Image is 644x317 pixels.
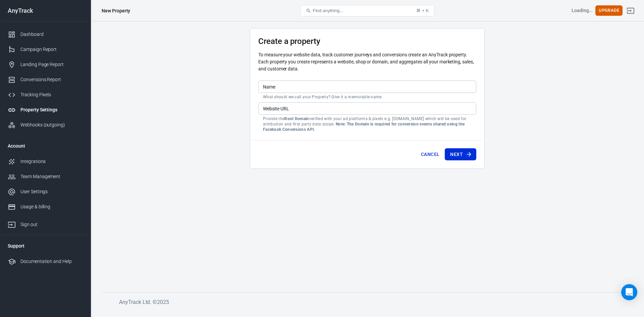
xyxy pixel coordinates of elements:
strong: Note: The Domain is required for conversion events shared using the Facebook Conversions API. [263,122,465,132]
div: Team Management [20,173,83,180]
a: Usage & billing [2,199,88,214]
div: Sign out [20,221,83,228]
a: Sign out [2,214,88,232]
a: Tracking Pixels [2,87,88,102]
span: Find anything... [313,8,343,13]
p: What should we call your Property? Give it a memorable name. [263,94,472,100]
a: Campaign Report [2,42,88,57]
div: ⌘ + K [416,8,429,13]
a: Integrations [2,154,88,169]
a: User Settings [2,184,88,199]
div: Account id: <> [572,7,593,14]
div: Open Intercom Messenger [621,284,637,300]
a: Team Management [2,169,88,184]
div: New Property [102,7,130,14]
div: AnyTrack [2,8,88,14]
div: Integrations [20,158,83,165]
div: Conversions Report [20,76,83,83]
a: Landing Page Report [2,57,88,72]
div: Property Settings [20,106,83,113]
button: Upgrade [595,5,623,16]
div: Campaign Report [20,46,83,53]
div: Landing Page Report [20,61,83,68]
a: Property Settings [2,102,88,117]
button: Find anything...⌘ + K [300,5,434,16]
h3: Create a property [258,37,476,46]
div: Usage & billing [20,203,83,210]
div: Webhooks (outgoing) [20,121,83,128]
a: Conversions Report [2,72,88,87]
div: Tracking Pixels [20,91,83,98]
div: Documentation and Help [20,258,83,265]
input: Your Website Name [258,81,476,93]
a: Sign out [623,3,639,19]
button: Next [445,148,476,161]
p: Provide the verified with your ad platforms & pixels e.g. [DOMAIN_NAME] which will be used for at... [263,116,472,132]
li: Account [2,138,88,154]
input: example.com [258,102,476,115]
div: User Settings [20,188,83,195]
div: Dashboard [20,31,83,38]
p: To measure your website data, track customer journeys and conversions create an AnyTrack property... [258,51,476,72]
li: Support [2,238,88,254]
button: Cancel [418,148,442,161]
strong: Root Domain [284,116,309,121]
a: Dashboard [2,27,88,42]
h6: AnyTrack Ltd. © 2025 [119,298,622,306]
a: Webhooks (outgoing) [2,117,88,133]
